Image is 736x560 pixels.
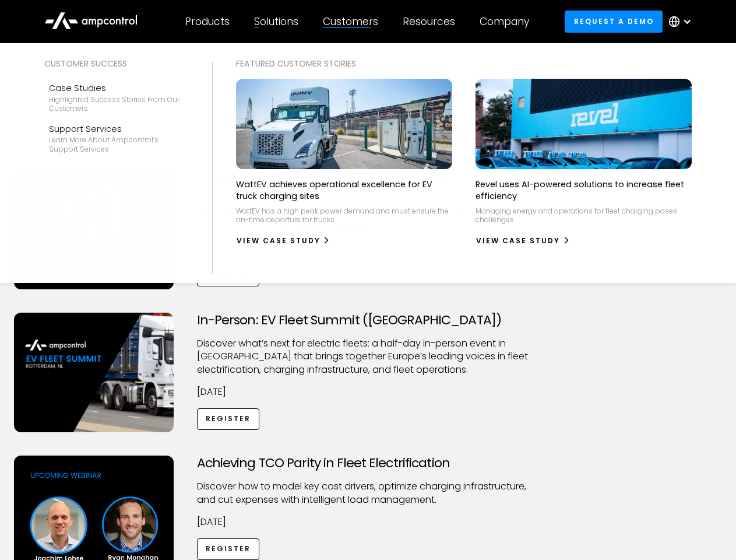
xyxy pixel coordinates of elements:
[254,15,298,28] div: Solutions
[236,206,452,225] p: WattEV has a high peak power demand and must ensure the on-time departure for trucks
[49,82,184,94] div: Case Studies
[323,15,378,28] div: Customers
[49,135,184,153] div: Learn more about Ampcontrol’s support services
[49,95,184,113] div: Highlighted success stories From Our Customers
[44,118,189,159] a: Support ServicesLearn more about Ampcontrol’s support services
[480,15,529,28] div: Company
[236,57,692,70] div: Featured Customer Stories
[185,15,230,28] div: Products
[476,206,692,225] p: Managing energy and operations for fleet charging poses challenges
[197,408,260,430] a: Register
[236,178,452,202] p: WattEV achieves operational excellence for EV truck charging sites
[476,236,560,246] div: View Case Study
[565,10,663,32] a: Request a demo
[197,456,540,471] h3: Achieving TCO Parity in Fleet Electrification
[197,337,540,376] p: ​Discover what’s next for electric fleets: a half-day in-person event in [GEOGRAPHIC_DATA] that b...
[237,236,321,246] div: View Case Study
[197,516,540,528] p: [DATE]
[197,386,540,398] p: [DATE]
[44,77,189,118] a: Case StudiesHighlighted success stories From Our Customers
[197,480,540,506] p: Discover how to model key cost drivers, optimize charging infrastructure, and cut expenses with i...
[236,232,331,250] a: View Case Study
[49,123,184,135] div: Support Services
[403,15,455,28] div: Resources
[476,232,571,250] a: View Case Study
[197,313,540,328] h3: In-Person: EV Fleet Summit ([GEOGRAPHIC_DATA])
[197,538,260,560] a: Register
[476,178,692,202] p: Revel uses AI-powered solutions to increase fleet efficiency
[44,57,189,70] div: Customer success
